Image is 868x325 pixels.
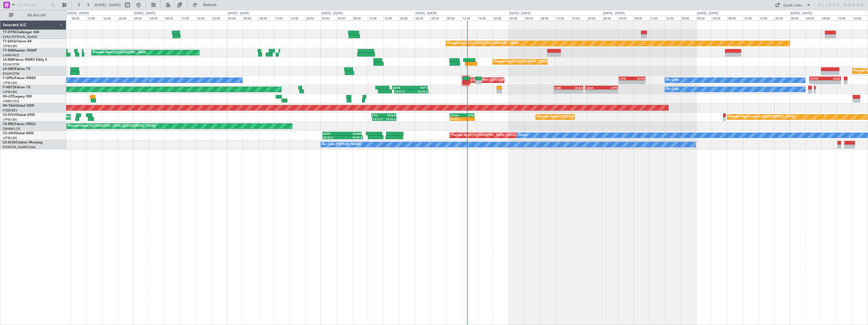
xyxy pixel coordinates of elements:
[665,15,680,20] div: 16:00
[509,15,524,20] div: 00:00
[712,15,727,20] div: 04:00
[343,136,362,139] div: 10:45 Z
[3,145,36,149] a: [PERSON_NAME]/QSA
[395,90,411,93] div: 18:51 Z
[3,136,17,140] a: LFPB/LBG
[3,141,43,144] a: LX-AOACitation Mustang
[3,67,15,71] span: LX-GBH
[227,15,243,20] div: 00:00
[774,15,790,20] div: 20:00
[571,15,586,20] div: 16:00
[3,123,36,126] a: CS-RRCFalcon 900LX
[493,15,508,20] div: 20:00
[384,117,396,121] div: 19:23 Z
[852,15,868,20] div: 16:00
[3,104,34,107] a: 9H-YAAGlobal 5000
[322,11,343,16] div: [DATE] - [DATE]
[3,86,15,89] span: F-HECD
[791,11,812,16] div: [DATE] - [DATE]
[666,85,679,94] div: No Crew
[3,67,30,71] a: LX-GBHFalcon 7X
[518,131,528,140] div: Owner
[446,15,462,20] div: 08:00
[494,58,582,66] div: Planned Maint [GEOGRAPHIC_DATA] ([GEOGRAPHIC_DATA])
[93,48,146,57] div: Planned Maint [GEOGRAPHIC_DATA]
[211,15,227,20] div: 20:00
[3,104,15,107] span: 9H-YAA
[3,40,16,43] span: T7-EAGL
[305,15,321,20] div: 20:00
[729,113,795,121] div: Planned Maint London ([GEOGRAPHIC_DATA])
[95,3,121,8] span: [DATE] - [DATE]
[67,11,89,16] div: [DATE] - [DATE]
[462,117,474,121] div: -
[587,15,602,20] div: 20:00
[603,11,625,16] div: [DATE] - [DATE]
[352,15,368,20] div: 08:00
[258,15,274,20] div: 08:00
[3,77,15,80] span: F-GPNJ
[3,81,17,85] a: LFPB/LBG
[290,15,305,20] div: 16:00
[3,141,16,144] span: LX-AOA
[190,1,223,9] button: Refresh
[450,117,462,121] div: 09:05 Z
[3,35,37,39] a: EVRA/[PERSON_NAME]
[696,15,712,20] div: 00:00
[680,15,696,20] div: 20:00
[17,1,49,9] input: Trip Number
[243,15,258,20] div: 04:00
[164,15,180,20] div: 08:00
[3,58,14,62] span: LX-INB
[727,15,743,20] div: 08:00
[3,72,19,76] a: EDLW/DTM
[790,15,805,20] div: 00:00
[619,80,632,84] div: -
[118,15,133,20] div: 20:00
[632,80,645,84] div: -
[14,13,59,17] span: All Aircraft
[554,90,569,93] div: -
[619,77,632,80] div: LFPB
[554,86,569,89] div: RJBB
[323,136,342,139] div: 00:30 Z
[601,90,617,93] div: -
[555,15,571,20] div: 12:00
[368,15,383,20] div: 12:00
[372,114,384,117] div: ETSI
[415,11,437,16] div: [DATE] - [DATE]
[410,86,427,89] div: RJTT
[3,77,36,80] a: F-GPNJFalcon 900EX
[430,15,446,20] div: 04:00
[633,15,649,20] div: 08:00
[3,108,18,113] a: FCBB/BZV
[3,123,15,126] span: CS-RRC
[465,76,523,84] div: AOG Maint Paris ([GEOGRAPHIC_DATA])
[632,77,645,80] div: UCFM
[337,15,352,20] div: 04:00
[321,15,336,20] div: 00:00
[71,15,86,20] div: 08:00
[697,11,718,16] div: [DATE] - [DATE]
[415,15,430,20] div: 00:00
[509,11,531,16] div: [DATE] - [DATE]
[228,11,249,16] div: [DATE] - [DATE]
[821,15,837,20] div: 08:00
[149,15,164,20] div: 04:00
[462,114,474,117] div: LFPB
[805,15,821,20] div: 04:00
[586,86,601,89] div: UAAA
[837,15,852,20] div: 12:00
[196,15,211,20] div: 16:00
[274,15,290,20] div: 12:00
[649,15,665,20] div: 12:00
[586,90,601,93] div: -
[3,118,17,122] a: LFPB/LBG
[666,76,679,84] div: No Crew
[3,99,19,103] a: LFMD/CEQ
[3,49,14,52] span: T7-EMI
[6,11,60,20] button: All Aircraft
[133,15,149,20] div: 00:00
[601,86,617,89] div: LFPB
[3,95,14,98] span: 9H-LPZ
